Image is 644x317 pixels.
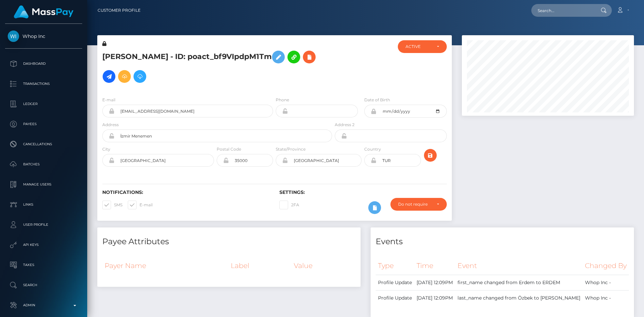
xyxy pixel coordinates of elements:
p: Ledger [8,99,79,109]
a: Cancellations [5,136,82,153]
p: Manage Users [8,179,79,190]
th: Value [291,257,356,275]
a: Transactions [5,75,82,92]
th: Payer Name [102,257,228,275]
button: Do not require [390,198,447,211]
label: Date of Birth [364,97,390,103]
span: Whop Inc [5,33,82,39]
a: Customer Profile [98,3,141,17]
label: 2FA [279,201,299,209]
td: first_name changed from Erdem to ERDEM [455,275,583,290]
div: ACTIVE [406,44,431,49]
label: E-mail [128,201,153,209]
label: Address 2 [335,122,355,128]
a: Payees [5,116,82,133]
td: [DATE] 12:09PM [414,290,455,306]
a: Manage Users [5,176,82,193]
label: State/Province [276,146,306,152]
p: User Profile [8,220,79,230]
label: Postal Code [217,146,241,152]
img: Whop Inc [8,31,19,42]
a: Taxes [5,257,82,273]
td: Profile Update [376,275,414,290]
p: Transactions [8,79,79,89]
p: Admin [8,300,79,310]
div: Do not require [398,202,431,207]
label: Country [364,146,381,152]
p: Search [8,280,79,290]
td: Whop Inc - [583,275,629,290]
th: Changed By [583,257,629,275]
p: Dashboard [8,59,79,69]
button: ACTIVE [398,40,447,53]
a: API Keys [5,236,82,253]
h4: Events [376,236,629,248]
td: [DATE] 12:09PM [414,275,455,290]
p: API Keys [8,240,79,250]
td: Whop Inc - [583,290,629,306]
p: Taxes [8,260,79,270]
label: Address [102,122,119,128]
a: Batches [5,156,82,173]
a: Ledger [5,96,82,112]
th: Label [228,257,291,275]
label: Phone [276,97,289,103]
img: MassPay Logo [14,5,73,18]
a: Links [5,196,82,213]
label: SMS [102,201,122,209]
h6: Notifications: [102,190,269,195]
th: Type [376,257,414,275]
a: User Profile [5,216,82,233]
p: Payees [8,119,79,129]
p: Links [8,200,79,210]
td: last_name changed from Özbek to [PERSON_NAME] [455,290,583,306]
h4: Payee Attributes [102,236,356,248]
td: Profile Update [376,290,414,306]
a: Search [5,277,82,294]
a: Admin [5,297,82,314]
th: Event [455,257,583,275]
p: Batches [8,159,79,169]
a: Dashboard [5,55,82,72]
th: Time [414,257,455,275]
input: Search... [531,4,594,17]
label: City [102,146,110,152]
h5: [PERSON_NAME] - ID: poact_bf9VIpdpM1Tm [102,47,328,86]
p: Cancellations [8,139,79,149]
label: E-mail [102,97,115,103]
h6: Settings: [279,190,446,195]
a: Initiate Payout [103,70,115,83]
